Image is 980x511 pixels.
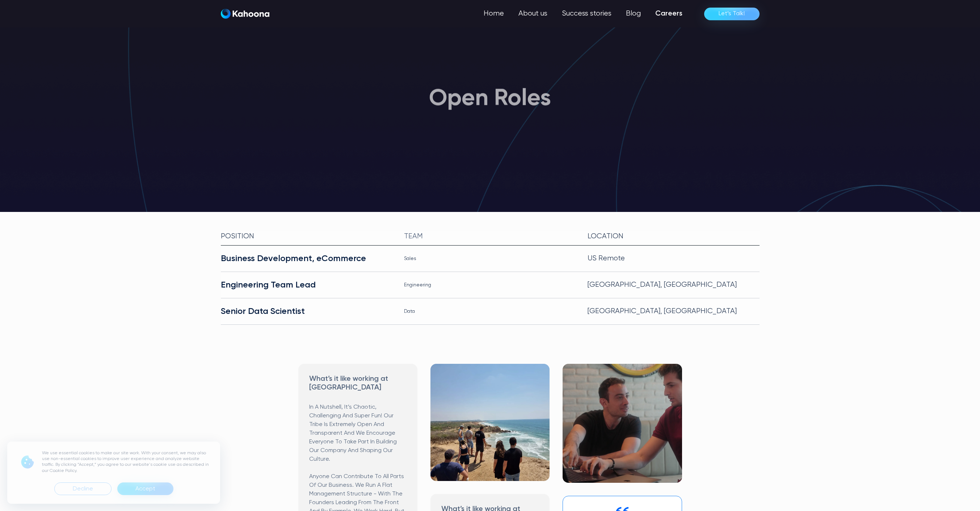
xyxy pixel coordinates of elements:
[221,298,760,325] a: Senior Data ScientistData[GEOGRAPHIC_DATA], [GEOGRAPHIC_DATA]
[117,482,173,495] div: Accept
[221,279,393,291] div: Engineering Team Lead
[704,8,760,20] a: Let’s Talk!
[42,450,211,474] p: We use essential cookies to make our site work. With your consent, we may also use non-essential ...
[73,483,93,495] div: Decline
[588,253,760,264] div: US Remote
[588,231,760,242] div: Location
[221,272,760,298] a: Engineering Team LeadEngineering[GEOGRAPHIC_DATA], [GEOGRAPHIC_DATA]
[221,253,393,264] div: Business Development, eCommerce
[476,7,511,21] a: Home
[221,231,393,242] div: Position
[221,306,393,317] div: Senior Data Scientist
[429,86,551,112] h1: Open Roles
[588,279,760,291] div: [GEOGRAPHIC_DATA], [GEOGRAPHIC_DATA]
[648,7,690,21] a: Careers
[555,7,619,21] a: Success stories
[221,9,269,19] a: home
[221,246,760,272] a: Business Development, eCommerceSalesUS Remote
[404,306,576,317] div: Data
[404,253,576,264] div: Sales
[619,7,648,21] a: Blog
[309,375,407,392] h3: What’s it like working at [GEOGRAPHIC_DATA]
[511,7,555,21] a: About us
[54,482,112,495] div: Decline
[221,9,269,19] img: Kahoona logo white
[404,231,576,242] div: team
[404,279,576,291] div: Engineering
[588,306,760,317] div: [GEOGRAPHIC_DATA], [GEOGRAPHIC_DATA]
[719,8,745,20] div: Let’s Talk!
[135,483,155,495] div: Accept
